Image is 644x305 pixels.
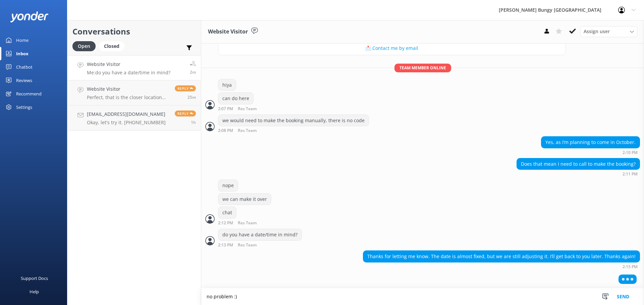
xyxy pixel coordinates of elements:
strong: 2:13 PM [218,243,233,247]
div: Thanks for letting me know. The date is almost fixed, but we are still adjusting it. I’ll get bac... [363,251,640,262]
div: Home [16,33,29,47]
div: we would need to make the booking manually, there is no code [218,115,369,126]
div: Sep 15 2025 02:13pm (UTC +12:00) Pacific/Auckland [218,242,302,247]
span: Sep 15 2025 12:18pm (UTC +12:00) Pacific/Auckland [191,120,196,125]
div: Sep 15 2025 02:08pm (UTC +12:00) Pacific/Auckland [218,128,369,133]
div: Sep 15 2025 02:07pm (UTC +12:00) Pacific/Auckland [218,106,278,111]
textarea: no problem :) [201,288,644,305]
span: Res Team [238,107,257,111]
span: Res Team [238,221,257,225]
div: Sep 15 2025 02:10pm (UTC +12:00) Pacific/Auckland [541,150,640,155]
div: Assign User [580,26,637,37]
div: Settings [16,100,32,114]
div: Open [72,41,96,51]
div: hiya [218,79,236,91]
img: yonder-white-logo.png [10,11,49,22]
strong: 2:10 PM [623,151,638,155]
div: Sep 15 2025 02:12pm (UTC +12:00) Pacific/Auckland [218,220,278,225]
div: Inbox [16,47,29,60]
span: Assign user [584,28,610,35]
strong: 2:12 PM [218,221,233,225]
p: Perfect, that is the closer location that maps was showing. That clears everything up! Thanks for... [87,94,170,100]
div: do you have a date/time in mind? [218,229,302,240]
div: nope [218,180,238,191]
a: Website VisitorPerfect, that is the closer location that maps was showing. That clears everything... [67,80,201,105]
span: Team member online [394,64,451,72]
div: Sep 15 2025 02:11pm (UTC +12:00) Pacific/Auckland [517,171,640,176]
span: Reply [175,110,196,117]
div: Recommend [16,87,42,100]
div: chat [218,207,236,218]
h4: Website Visitor [87,85,170,93]
span: Res Team [238,129,257,133]
span: Sep 15 2025 01:50pm (UTC +12:00) Pacific/Auckland [187,94,196,100]
div: Sep 15 2025 02:15pm (UTC +12:00) Pacific/Auckland [363,264,640,269]
strong: 2:15 PM [623,265,638,269]
span: Reply [175,85,196,91]
a: [EMAIL_ADDRESS][DOMAIN_NAME]Okay, let's try it. [PHONE_NUMBER]Reply1h [67,105,201,131]
div: can do here [218,93,253,104]
h4: [EMAIL_ADDRESS][DOMAIN_NAME] [87,110,166,118]
p: Me: do you have a date/time in mind? [87,70,170,76]
strong: 2:11 PM [623,172,638,176]
div: Help [30,285,39,298]
a: Website VisitorMe:do you have a date/time in mind?2m [67,55,201,80]
div: Yes, as I’m planning to come in October. [541,137,640,148]
div: Does that mean I need to call to make the booking? [517,158,640,170]
h3: Website Visitor [208,27,248,36]
span: Res Team [238,243,257,247]
a: Open [72,42,99,50]
p: Okay, let's try it. [PHONE_NUMBER] [87,120,166,126]
div: Reviews [16,74,32,87]
div: Closed [99,41,124,51]
span: Sep 15 2025 02:13pm (UTC +12:00) Pacific/Auckland [190,69,196,75]
div: Chatbot [16,60,33,74]
a: Closed [99,42,128,50]
button: Send [610,288,636,305]
button: 📩 Contact me by email [218,42,566,55]
div: we can make it over [218,194,271,205]
strong: 2:08 PM [218,129,233,133]
h4: Website Visitor [87,61,170,68]
h2: Conversations [72,25,196,38]
div: Support Docs [21,272,48,285]
strong: 2:07 PM [218,107,233,111]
